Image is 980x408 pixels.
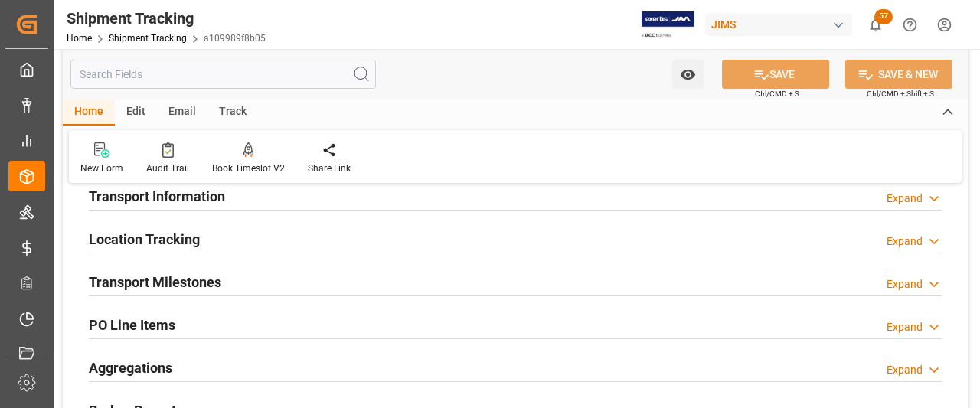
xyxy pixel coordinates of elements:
div: Book Timeslot V2 [212,162,285,175]
a: Shipment Tracking [109,33,187,44]
div: Expand [887,276,923,292]
span: Ctrl/CMD + S [755,88,799,100]
div: Email [157,100,207,126]
button: open menu [672,60,704,89]
div: Share Link [308,162,351,175]
button: SAVE & NEW [845,60,952,89]
div: Expand [887,319,923,335]
div: Home [63,100,115,126]
div: Track [207,100,258,126]
div: Expand [887,362,923,378]
h2: PO Line Items [89,315,175,335]
h2: Location Tracking [89,229,200,250]
button: SAVE [722,60,829,89]
div: New Form [80,162,123,175]
h2: Transport Milestones [89,272,221,292]
img: Exertis%20JAM%20-%20Email%20Logo.jpg_1722504956.jpg [642,11,694,38]
div: Audit Trail [146,162,189,175]
div: Edit [115,100,157,126]
input: Search Fields [70,60,376,89]
span: Ctrl/CMD + Shift + S [867,88,934,100]
a: Home [67,33,92,44]
div: Expand [887,191,923,207]
h2: Transport Information [89,186,225,207]
div: Expand [887,233,923,250]
div: Shipment Tracking [67,7,266,30]
h2: Aggregations [89,357,172,378]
